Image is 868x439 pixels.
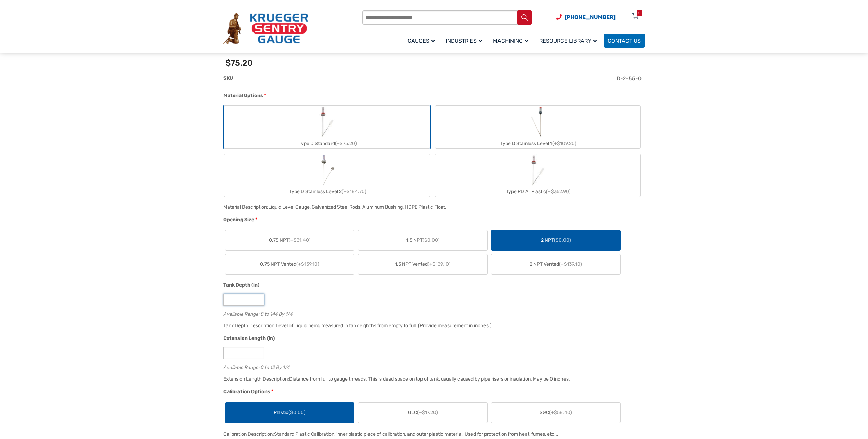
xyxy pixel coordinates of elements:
div: Level of Liquid being measured in tank eighths from empty to full. (Provide measurement in inches.) [276,323,492,329]
label: Type D Stainless Level 2 [224,154,430,197]
span: SKU [223,75,233,81]
span: ($0.00) [423,237,440,243]
span: Machining [493,38,528,44]
span: (+$139.10) [296,261,319,267]
span: 0.75 NPT [269,237,311,244]
span: SGC [540,409,572,416]
span: (+$17.20) [417,410,438,415]
div: Available Range: 8 to 144 By 1/4 [223,310,642,316]
span: (+$31.40) [289,237,311,243]
div: Type PD All Plastic [435,187,640,197]
abbr: required [264,92,266,99]
span: [PHONE_NUMBER] [565,14,616,21]
div: Available Range: 0 to 12 By 1/4 [223,363,642,370]
span: (+$139.10) [559,261,582,267]
span: ($0.00) [554,237,571,243]
a: Phone Number (920) 434-8860 [556,13,616,22]
span: GLC [408,409,438,416]
abbr: required [271,388,273,395]
span: D-2-55-0 [617,75,642,82]
span: 1.5 NPT [406,237,440,244]
span: Material Options [223,93,263,98]
span: 2 NPT [541,237,571,244]
abbr: required [255,216,257,223]
span: Extension Length Description: [223,376,289,382]
span: $75.20 [225,58,253,68]
a: Machining [489,32,535,49]
span: (+$75.20) [335,141,357,146]
span: ($0.00) [288,410,306,415]
span: Tank Depth Description: [223,323,276,329]
label: Type D Standard [224,106,430,148]
img: Krueger Sentry Gauge [223,13,308,44]
span: 2 NPT Vented [530,261,582,268]
span: (+$184.70) [342,189,366,195]
a: Industries [442,32,489,49]
span: Resource Library [539,38,597,44]
span: Material Description: [223,204,268,210]
label: Type PD All Plastic [435,154,640,197]
label: Type D Stainless Level 1 [435,106,640,148]
span: 1.5 NPT Vented [395,261,451,268]
img: Chemical Sight Gauge [529,106,547,138]
div: Type D Stainless Level 1 [435,138,640,148]
span: (+$352.90) [546,189,571,195]
span: (+$58.40) [549,410,572,415]
div: Type D Standard [224,138,430,148]
a: Gauges [403,32,442,49]
a: Contact Us [604,34,645,48]
span: Calibration Description: [223,431,274,437]
span: Tank Depth (in) [223,282,259,288]
div: Distance from full to gauge threads. This is dead space on top of tank, usually caused by pipe ri... [289,376,570,382]
span: (+$109.20) [552,141,576,146]
span: Extension Length (in) [223,335,275,341]
span: Plastic [274,409,306,416]
span: (+$139.10) [428,261,451,267]
span: Opening Size [223,217,254,223]
span: 0.75 NPT Vented [260,261,319,268]
span: Gauges [407,38,435,44]
div: Type D Stainless Level 2 [224,187,430,197]
a: Resource Library [535,32,604,49]
div: 0 [638,10,640,16]
div: Liquid Level Gauge, Galvanized Steel Rods, Aluminum Bushing, HDPE Plastic Float. [268,204,446,210]
span: Industries [446,38,482,44]
span: Contact Us [608,38,641,44]
div: Standard Plastic Calibration, inner plastic piece of calibration, and outer plastic material. Use... [274,431,558,437]
span: Calibration Options [223,389,270,395]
